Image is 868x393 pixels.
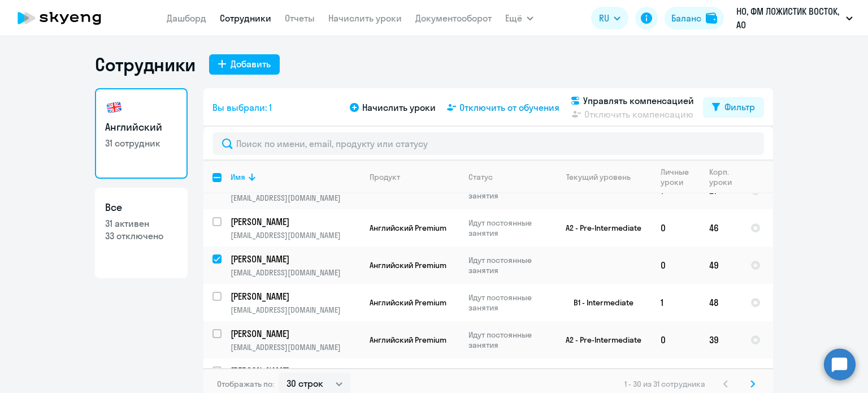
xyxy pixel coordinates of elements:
[459,101,559,114] span: Отключить от обучения
[105,200,177,215] h3: Все
[105,217,177,230] p: 31 активен
[505,7,533,29] button: Ещё
[362,101,436,114] span: Начислить уроки
[231,172,245,182] div: Имя
[709,167,741,187] div: Корп. уроки
[220,12,271,24] a: Сотрудники
[724,100,755,114] div: Фильтр
[652,321,700,359] td: 0
[652,284,700,321] td: 1
[661,167,700,187] div: Личные уроки
[231,290,360,303] a: [PERSON_NAME]
[105,230,177,242] p: 33 отключено
[468,218,546,238] p: Идут постоянные занятия
[591,7,628,29] button: RU
[231,215,358,228] p: [PERSON_NAME]
[546,284,652,321] td: B1 - Intermediate
[546,321,652,359] td: A2 - Pre-Intermediate
[468,292,546,313] p: Идут постоянные занятия
[231,253,360,265] a: [PERSON_NAME]
[231,365,360,377] a: [PERSON_NAME]
[231,57,271,71] div: Добавить
[468,172,493,182] div: Статус
[328,12,402,24] a: Начислить уроки
[231,327,358,340] p: [PERSON_NAME]
[731,5,858,32] button: HO, ФМ ЛОЖИСТИК ВОСТОК, АО
[231,327,360,340] a: [PERSON_NAME]
[370,172,400,182] div: Продукт
[231,305,360,315] p: [EMAIL_ADDRESS][DOMAIN_NAME]
[370,223,446,233] span: Английский Premium
[700,321,741,359] td: 39
[105,120,177,135] h3: Английский
[167,12,206,24] a: Дашборд
[700,209,741,247] td: 46
[209,54,280,75] button: Добавить
[231,230,360,240] p: [EMAIL_ADDRESS][DOMAIN_NAME]
[370,260,446,270] span: Английский Premium
[703,97,764,118] button: Фильтр
[671,11,701,25] div: Баланс
[736,5,841,32] p: HO, ФМ ЛОЖИСТИК ВОСТОК, АО
[555,172,651,182] div: Текущий уровень
[468,255,546,275] p: Идут постоянные занятия
[583,94,694,107] span: Управлять компенсацией
[700,284,741,321] td: 48
[95,188,188,278] a: Все31 активен33 отключено
[652,209,700,247] td: 0
[105,98,123,116] img: english
[706,12,717,24] img: balance
[468,367,546,387] p: Идут постоянные занятия
[231,172,360,182] div: Имя
[665,7,724,29] button: Балансbalance
[652,247,700,284] td: 0
[212,132,764,155] input: Поиск по имени, email, продукту или статусу
[370,297,446,308] span: Английский Premium
[415,12,492,24] a: Документооборот
[566,172,631,182] div: Текущий уровень
[599,11,609,25] span: RU
[370,335,446,345] span: Английский Premium
[468,330,546,350] p: Идут постоянные занятия
[212,101,272,114] span: Вы выбрали: 1
[700,247,741,284] td: 49
[95,88,188,179] a: Английский31 сотрудник
[231,193,360,203] p: [EMAIL_ADDRESS][DOMAIN_NAME]
[231,365,358,377] p: [PERSON_NAME]
[505,11,522,25] span: Ещё
[231,215,360,228] a: [PERSON_NAME]
[546,209,652,247] td: A2 - Pre-Intermediate
[624,379,705,389] span: 1 - 30 из 31 сотрудника
[231,253,358,265] p: [PERSON_NAME]
[285,12,315,24] a: Отчеты
[217,379,274,389] span: Отображать по:
[105,137,177,149] p: 31 сотрудник
[231,267,360,278] p: [EMAIL_ADDRESS][DOMAIN_NAME]
[231,290,358,303] p: [PERSON_NAME]
[231,342,360,352] p: [EMAIL_ADDRESS][DOMAIN_NAME]
[95,53,196,76] h1: Сотрудники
